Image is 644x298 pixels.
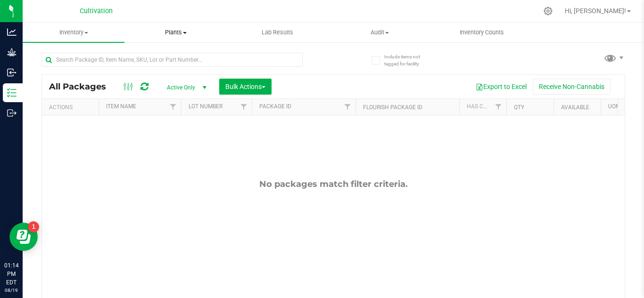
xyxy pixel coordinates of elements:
button: Bulk Actions [219,79,272,95]
input: Search Package ID, Item Name, SKU, Lot or Part Number... [41,53,303,67]
a: Inventory Counts [430,23,532,42]
span: Audit [329,28,430,37]
span: Hi, [PERSON_NAME]! [565,7,626,15]
inline-svg: Grow [7,48,17,57]
a: Available [561,104,589,111]
a: Inventory [23,23,124,42]
a: Audit [329,23,430,42]
button: Export to Excel [470,79,533,95]
a: Qty [514,104,524,111]
inline-svg: Inbound [7,68,17,77]
iframe: Resource center unread badge [28,221,39,233]
span: Inventory Counts [447,28,517,37]
span: All Packages [49,81,116,92]
a: Filter [340,99,355,115]
p: 01:14 PM EDT [4,261,18,287]
span: Cultivation [80,7,113,15]
a: Flourish Package ID [363,104,422,111]
span: Plants [125,28,226,37]
div: No packages match filter criteria. [42,179,625,189]
a: UOM [608,103,620,110]
div: Manage settings [542,7,554,16]
th: Has COA [459,99,506,115]
a: Filter [491,99,506,115]
span: Inventory [23,28,124,37]
a: Item Name [106,103,136,110]
span: Lab Results [249,28,306,37]
inline-svg: Analytics [7,27,17,37]
span: Include items not tagged for facility [384,53,431,67]
div: Actions [49,104,95,111]
a: Lot Number [189,103,223,110]
inline-svg: Inventory [7,88,17,97]
a: Plants [124,23,226,42]
inline-svg: Outbound [7,108,17,118]
a: Lab Results [227,23,329,42]
p: 08/19 [4,287,18,294]
iframe: Resource center [9,223,38,251]
a: Package ID [259,103,291,110]
a: Filter [165,99,181,115]
a: Filter [236,99,252,115]
button: Receive Non-Cannabis [533,79,611,95]
span: Bulk Actions [225,83,265,90]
